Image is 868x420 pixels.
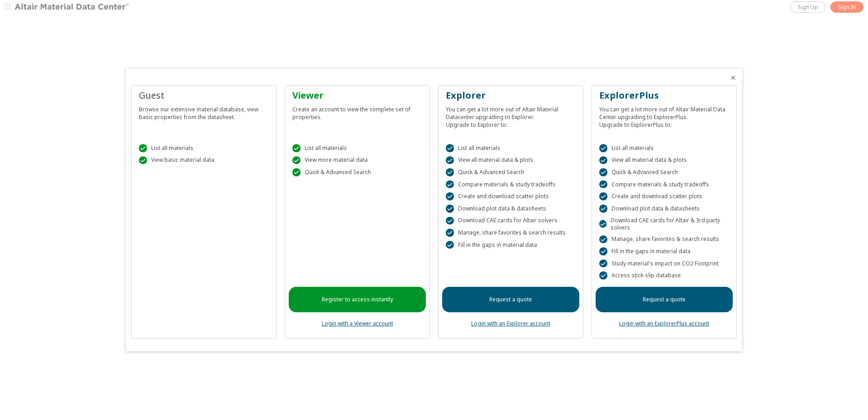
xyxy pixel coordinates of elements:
div: You can get a lot more out of Altair Material Data Center upgrading to ExplorerPlus. Upgrade to E... [599,102,729,129]
div:  [599,205,607,213]
div:  [599,235,607,244]
button: Close [730,74,737,81]
div: Download plot data & datasheets [599,205,729,213]
div: You can get a lot more out of Altair Material Datacenter upgrading to Explorer. Upgrade to Explor... [446,102,576,129]
div:  [446,144,454,152]
div:  [139,156,147,165]
div: Access stick-slip database [599,271,729,280]
div: View all material data & plots [599,156,729,165]
div:  [599,168,607,176]
div: Compare materials & study tradeoffs [446,180,576,189]
div:  [292,168,301,176]
a: Register to access instantly [289,287,426,312]
div:  [292,156,301,165]
div:  [599,180,607,189]
div:  [292,144,301,152]
div:  [599,247,607,255]
a: Request a quote [596,287,733,312]
div:  [599,260,607,268]
div:  [599,192,607,200]
div: Create and download scatter plots [599,192,729,200]
div: Study material's impact on CO2 Footprint [599,260,729,268]
div: Download plot data & datasheets [446,205,576,213]
div:  [446,229,454,237]
div:  [446,168,454,176]
div: ExplorerPlus [599,89,729,102]
div: View more material data [292,156,422,165]
div:  [446,192,454,200]
a: Login with a Viewer account [322,320,393,327]
div: Compare materials & study tradeoffs [599,180,729,189]
div: Fill in the gaps in material data [446,241,576,249]
div: Download CAE cards for Altair & 3rd party solvers [599,217,729,231]
div: List all materials [139,144,269,152]
div: Quick & Advanced Search [292,168,422,176]
div:  [446,241,454,249]
div: List all materials [599,144,729,152]
a: Request a quote [442,287,579,312]
div: View all material data & plots [446,156,576,165]
div: Quick & Advanced Search [446,168,576,176]
div: Viewer [292,89,422,102]
div:  [599,156,607,165]
div:  [139,144,147,152]
a: Login with an ExplorerPlus account [619,320,709,327]
div:  [446,217,454,225]
div:  [599,144,607,152]
div: Guest [139,89,269,102]
div: Quick & Advanced Search [599,168,729,176]
div:  [446,180,454,189]
div: Create an account to view the complete set of properties. [292,102,422,121]
div: Manage, share favorites & search results [446,229,576,237]
div: List all materials [446,144,576,152]
div: Fill in the gaps in material data [599,247,729,255]
div: Browse our extensive material database, view basic properties from the datasheet. [139,102,269,121]
div: Manage, share favorites & search results [599,235,729,244]
div:  [599,220,607,228]
div: List all materials [292,144,422,152]
div: View basic material data [139,156,269,165]
div: Create and download scatter plots [446,192,576,200]
div:  [446,156,454,165]
div:  [599,271,607,280]
a: Login with an Explorer account [471,320,550,327]
div: Download CAE cards for Altair solvers [446,217,576,225]
div: Explorer [446,89,576,102]
div:  [446,205,454,213]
